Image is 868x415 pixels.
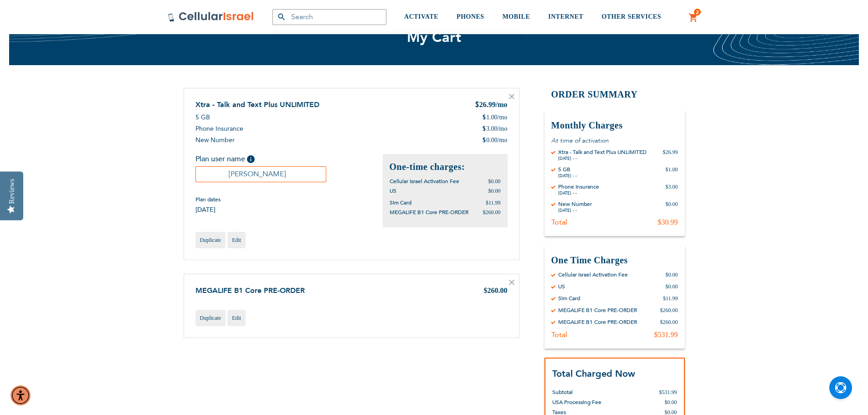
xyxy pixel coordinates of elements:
div: $260.00 [660,318,678,326]
div: US [558,283,565,290]
h3: One Time Charges [551,254,678,266]
div: Cellular Israel Activation Fee [558,271,628,278]
strong: Total Charged Now [552,368,635,380]
div: 5 GB [558,166,577,173]
span: [DATE] [195,205,221,214]
span: Phone Insurance [195,124,243,133]
a: Duplicate [195,232,226,248]
span: Cellular Israel Activation Fee [390,178,459,185]
span: Edit [232,315,241,321]
span: Duplicate [200,315,221,321]
span: OTHER SERVICES [601,13,661,20]
div: 1.00 [482,113,507,122]
div: $531.99 [654,330,678,339]
span: New Number [195,136,235,144]
div: Accessibility Menu [10,385,31,405]
span: $0.00 [488,178,501,184]
span: $260.00 [483,209,501,215]
h3: Monthly Charges [551,119,678,132]
span: Plan user name [195,154,245,164]
span: MEGALIFE B1 Core PRE-ORDER [390,209,468,216]
a: Duplicate [195,310,226,326]
img: Cellular Israel Logo [168,11,254,22]
div: [DATE] - - [558,190,599,196]
div: 0.00 [482,136,507,145]
div: 26.99 [475,100,508,111]
span: Sim Card [390,199,411,206]
h2: One-time charges: [390,161,501,173]
div: Sim Card [558,295,580,302]
span: $0.00 [488,188,501,194]
span: Edit [232,237,241,243]
span: Duplicate [200,237,221,243]
h2: Order Summary [544,88,685,101]
span: PHONES [457,13,484,20]
div: $3.00 [666,183,678,196]
span: Help [247,155,255,163]
div: $0.00 [666,283,678,290]
span: $ [482,113,486,122]
div: $0.00 [666,271,678,278]
div: $26.99 [663,149,678,161]
div: $260.00 [660,307,678,314]
input: Search [272,9,386,25]
div: $0.00 [666,200,678,213]
span: $11.99 [486,200,501,206]
div: [DATE] - - [558,173,577,179]
span: MOBILE [503,13,530,20]
span: /mo [498,113,508,122]
span: 5 GB [195,113,210,122]
span: /mo [498,124,508,133]
div: $1.00 [666,166,678,179]
span: ACTIVATE [404,13,438,20]
div: 3.00 [482,124,507,133]
p: At time of activation [551,136,678,145]
a: Xtra - Talk and Text Plus UNLIMITED [195,100,319,110]
span: US [390,187,396,195]
div: [DATE] - - [558,156,647,161]
span: Plan dates [195,196,221,203]
span: $0.00 [665,399,677,405]
div: Reviews [8,179,16,204]
span: $531.99 [659,389,677,395]
div: $30.99 [658,218,678,227]
span: /mo [496,101,508,108]
a: Edit [227,232,246,248]
div: Total [551,330,567,339]
a: Edit [227,310,246,326]
span: $ [475,100,479,111]
div: Total [551,218,567,227]
div: MEGALIFE B1 Core PRE-ORDER [558,307,637,314]
a: MEGALIFE B1 Core PRE-ORDER [195,286,305,296]
span: $260.00 [484,287,508,294]
a: 2 [688,12,699,23]
span: 2 [696,9,699,16]
div: Phone Insurance [558,183,599,190]
div: [DATE] - - [558,208,592,213]
span: My Cart [407,28,462,47]
div: Xtra - Talk and Text Plus UNLIMITED [558,149,647,156]
span: USA Processing Fee [552,399,601,406]
span: $ [482,136,486,145]
span: $ [482,124,486,133]
span: INTERNET [548,13,583,20]
span: /mo [498,136,508,145]
th: Subtotal [552,380,630,397]
div: MEGALIFE B1 Core PRE-ORDER [558,318,637,326]
div: New Number [558,200,592,208]
div: $11.99 [663,295,678,302]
